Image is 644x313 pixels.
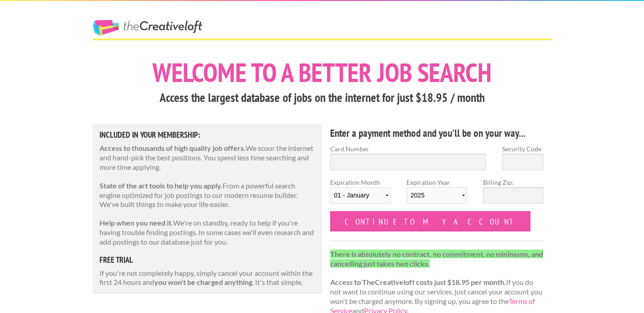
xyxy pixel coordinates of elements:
label: Billing Zip: [483,178,544,187]
h5: Included in Your Membership: [99,131,316,139]
strong: Access to thousands of high quality job offers. [99,144,246,152]
label: Card Number [330,144,487,154]
input: Continue to my account [330,211,531,231]
p: We're on standby, ready to help if you're having trouble finding postings. In some cases we'll ev... [99,218,316,246]
strong: There is absolutely no contract, no commitment, no minimums, and cancelling just takes two clicks. [330,250,543,268]
strong: Help when you need it. [99,218,173,227]
h4: Enter a payment method and you'll be on your way... [330,126,544,140]
strong: State of the art tools to help you apply. [99,181,223,190]
h1: Welcome to a better job search [93,59,552,86]
label: Expiration Year [407,178,467,211]
a: The Creative Loft [93,20,202,36]
h3: Access the largest database of jobs on the internet for just $18.95 / month [93,89,552,106]
select: Expiration Month [330,187,391,204]
select: Expiration Year [407,187,467,204]
label: Security Code [502,144,544,154]
h5: free trial [99,256,316,264]
strong: Access to TheCreativeloft costs just $18.95 per month. [330,278,506,286]
strong: you won't be charged anything [154,278,252,286]
label: Expiration Month [330,178,391,211]
p: From a powerful search engine optimized for job postings to our modern resume builder. We've buil... [99,181,316,209]
p: We scour the internet and hand-pick the best positions. You spend less time searching and more ti... [99,144,316,172]
p: If you're not completely happy, simply cancel your account within the first 24 hours and . It's t... [99,269,316,288]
